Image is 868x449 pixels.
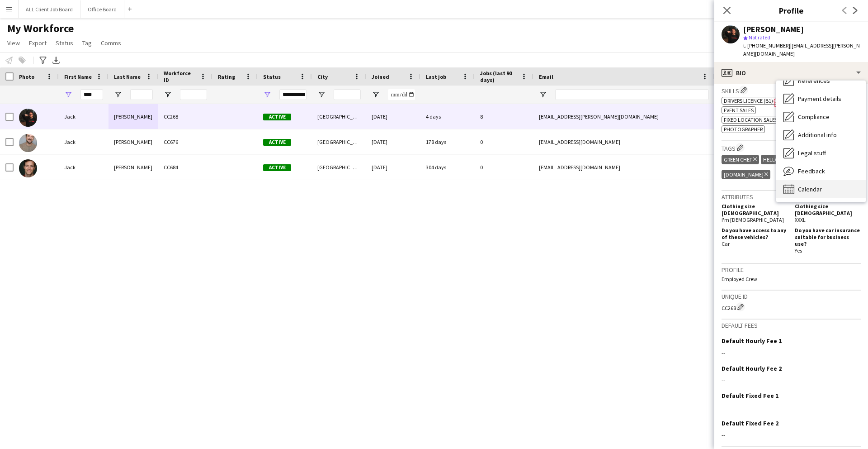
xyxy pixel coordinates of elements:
[724,107,754,114] span: Event sales
[714,62,868,84] div: Bio
[722,276,861,282] p: Employed Crew
[218,73,235,80] span: Rating
[79,37,95,49] a: Tag
[480,70,517,83] span: Jobs (last 90 days)
[38,55,48,66] app-action-btn: Advanced filters
[312,155,366,180] div: [GEOGRAPHIC_DATA]
[263,139,291,146] span: Active
[795,247,802,254] span: Yes
[97,37,125,49] a: Comms
[722,227,788,240] h5: Do you have access to any of these vehicles?
[722,266,861,274] h3: Profile
[59,129,108,154] div: Jack
[114,91,122,99] button: Open Filter Menu
[722,216,784,223] span: I'm [DEMOGRAPHIC_DATA]
[722,376,861,384] div: --
[798,76,830,85] span: References
[366,104,420,129] div: [DATE]
[743,42,790,49] span: t. [PHONE_NUMBER]
[80,89,103,100] input: First Name Filter Input
[4,37,24,49] a: View
[743,42,860,57] span: | [EMAIL_ADDRESS][PERSON_NAME][DOMAIN_NAME]
[798,113,830,121] span: Compliance
[722,337,782,345] h3: Default Hourly Fee 1
[19,159,37,177] img: Jack Whittle
[51,55,61,66] app-action-btn: Export XLSX
[64,91,72,99] button: Open Filter Menu
[317,91,325,99] button: Open Filter Menu
[372,73,389,80] span: Joined
[420,155,475,180] div: 304 days
[776,72,866,90] div: References
[263,73,281,80] span: Status
[722,392,778,400] h3: Default Fixed Fee 1
[798,149,826,157] span: Legal stuff
[724,116,778,123] span: Fixed location sales
[722,419,778,427] h3: Default Fixed Fee 2
[776,126,866,144] div: Additional info
[426,73,446,80] span: Last job
[533,129,714,154] div: [EMAIL_ADDRESS][DOMAIN_NAME]
[263,91,271,99] button: Open Filter Menu
[164,91,172,99] button: Open Filter Menu
[776,162,866,180] div: Feedback
[743,25,804,33] div: [PERSON_NAME]
[64,73,92,80] span: First Name
[798,95,841,103] span: Payment details
[533,104,714,129] div: [EMAIL_ADDRESS][PERSON_NAME][DOMAIN_NAME]
[722,143,861,153] h3: Tags
[158,129,212,154] div: CC676
[722,321,861,330] h3: Default fees
[795,227,861,247] h5: Do you have car insurance suitable for business use?
[108,155,158,180] div: [PERSON_NAME]
[372,91,380,99] button: Open Filter Menu
[776,108,866,126] div: Compliance
[798,167,825,175] span: Feedback
[722,302,861,311] div: CC268
[722,349,861,357] div: --
[158,155,212,180] div: CC684
[82,39,92,47] span: Tag
[724,126,763,133] span: Photographer
[475,104,533,129] div: 8
[108,129,158,154] div: [PERSON_NAME]
[795,216,806,223] span: XXXL
[798,131,837,139] span: Additional info
[263,164,291,171] span: Active
[475,155,533,180] div: 0
[317,73,328,80] span: City
[25,37,50,49] a: Export
[722,364,782,373] h3: Default Hourly Fee 2
[312,129,366,154] div: [GEOGRAPHIC_DATA]
[722,86,861,95] h3: Skills
[29,39,47,47] span: Export
[334,89,361,100] input: City Filter Input
[795,203,861,216] h5: Clothing size [DEMOGRAPHIC_DATA]
[19,73,34,80] span: Photo
[101,39,121,47] span: Comms
[130,89,153,100] input: Last Name Filter Input
[798,185,822,193] span: Calendar
[722,431,861,439] div: --
[776,180,866,198] div: Calendar
[420,129,475,154] div: 178 days
[180,89,207,100] input: Workforce ID Filter Input
[19,134,37,152] img: Jack Simpson
[7,39,20,47] span: View
[722,155,759,164] div: GREEN CHEF
[388,89,415,100] input: Joined Filter Input
[114,73,141,80] span: Last Name
[52,37,77,49] a: Status
[749,34,770,41] span: Not rated
[80,0,124,18] button: Office Board
[776,144,866,162] div: Legal stuff
[164,70,196,83] span: Workforce ID
[312,104,366,129] div: [GEOGRAPHIC_DATA]
[722,292,861,301] h3: Unique ID
[539,91,547,99] button: Open Filter Menu
[722,403,861,411] div: --
[59,155,108,180] div: Jack
[59,104,108,129] div: Jack
[420,104,475,129] div: 4 days
[722,240,730,247] span: Car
